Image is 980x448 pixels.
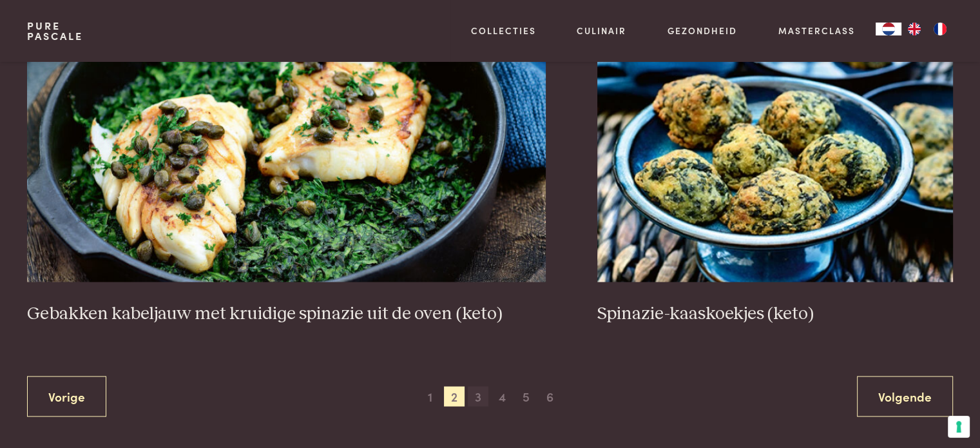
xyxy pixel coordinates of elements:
[857,376,953,416] a: Volgende
[901,23,953,35] ul: Language list
[901,23,927,35] a: EN
[948,416,970,438] button: Uw voorkeuren voor toestemming voor trackingtechnologieën
[668,24,737,37] a: Gezondheid
[27,376,106,416] a: Vorige
[927,23,953,35] a: FR
[876,23,953,35] aside: Language selected: Nederlands
[444,386,465,407] span: 2
[876,23,901,35] a: NL
[597,24,953,324] a: Spinazie-kaaskoekjes (keto) Spinazie-kaaskoekjes (keto)
[577,24,626,37] a: Culinair
[597,24,953,282] img: Spinazie-kaaskoekjes (keto)
[492,386,512,407] span: 4
[597,302,953,325] h3: Spinazie-kaaskoekjes (keto)
[515,386,536,407] span: 5
[27,302,546,325] h3: Gebakken kabeljauw met kruidige spinazie uit de oven (keto)
[471,24,536,37] a: Collecties
[27,24,546,324] a: Gebakken kabeljauw met kruidige spinazie uit de oven (keto) Gebakken kabeljauw met kruidige spina...
[27,21,83,41] a: PurePascale
[27,24,546,282] img: Gebakken kabeljauw met kruidige spinazie uit de oven (keto)
[420,386,441,407] span: 1
[778,24,855,37] a: Masterclass
[468,386,488,407] span: 3
[540,386,561,407] span: 6
[876,23,901,35] div: Language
